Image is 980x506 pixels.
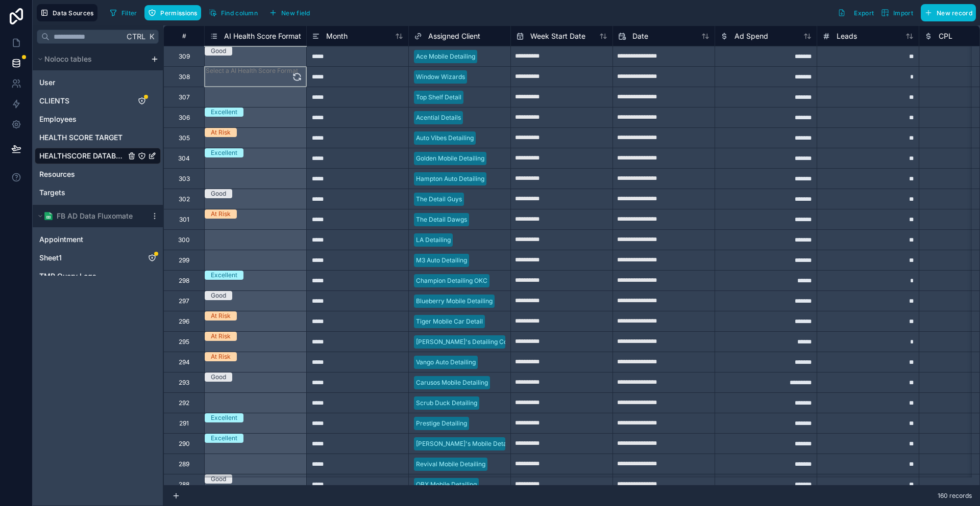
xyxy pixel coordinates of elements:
[179,440,190,448] div: 290
[148,33,155,40] span: K
[179,379,189,387] div: 293
[416,337,507,347] div: [PERSON_NAME]'s Detailing Co
[53,9,94,17] span: Data Sources
[179,114,190,122] div: 306
[416,113,461,122] div: Acential Details
[205,5,261,20] button: Find column
[416,398,477,408] div: Scrub Duck Detailing
[106,5,141,20] button: Filter
[416,154,484,163] div: Golden Mobile Detailing
[428,31,480,41] span: Assigned Client
[179,338,189,346] div: 295
[834,4,877,21] button: Export
[416,460,485,469] div: Revival Mobile Detailing
[416,134,474,143] div: Auto Vibes Detailing
[265,5,314,20] button: New field
[179,460,189,468] div: 289
[921,4,976,21] button: New record
[37,4,97,21] button: Data Sources
[837,31,857,41] span: Leads
[937,9,972,17] span: New record
[416,297,493,306] div: Blueberry Mobile Detailing
[854,9,874,17] span: Export
[416,276,487,285] div: Champion Detailing OKC
[632,31,648,41] span: Date
[416,317,483,326] div: Tiger Mobile Car Detail
[281,9,310,17] span: New field
[416,52,475,61] div: Ace Mobile Detailing
[416,235,451,245] div: LA Detailing
[179,419,189,428] div: 291
[877,4,917,21] button: Import
[221,9,258,17] span: Find column
[179,297,189,305] div: 297
[179,216,189,224] div: 301
[416,358,476,367] div: Vango Auto Detailing
[144,5,205,20] a: Permissions
[179,134,190,142] div: 305
[416,419,467,428] div: Prestige Detailing
[416,480,477,489] div: OBX Mobile Detailing
[416,256,467,265] div: M3 Auto Detailing
[917,4,976,21] a: New record
[224,31,301,41] span: AI Health Score Format
[893,9,913,17] span: Import
[179,175,190,183] div: 303
[416,174,484,183] div: Hampton Auto Detailing
[416,195,462,204] div: The Detail Guys
[416,439,519,448] div: [PERSON_NAME]'s Mobile Detailing
[530,31,585,41] span: Week Start Date
[171,32,197,40] div: #
[179,256,189,264] div: 299
[416,215,467,224] div: The Detail Dawgs
[416,378,488,387] div: Carusos Mobile Detailing
[179,358,190,366] div: 294
[179,481,189,489] div: 288
[178,236,190,244] div: 300
[938,492,972,500] span: 160 records
[179,195,190,203] div: 302
[121,9,137,17] span: Filter
[179,93,190,101] div: 307
[178,154,190,163] div: 304
[416,93,461,102] div: Top Shelf Detail
[126,30,146,43] span: Ctrl
[144,5,201,20] button: Permissions
[179,399,189,407] div: 292
[160,9,197,17] span: Permissions
[179,52,190,61] div: 309
[179,317,189,326] div: 296
[179,73,190,81] div: 308
[416,72,465,82] div: Window Wizards
[939,31,952,41] span: CPL
[734,31,768,41] span: Ad Spend
[326,31,348,41] span: Month
[179,277,189,285] div: 298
